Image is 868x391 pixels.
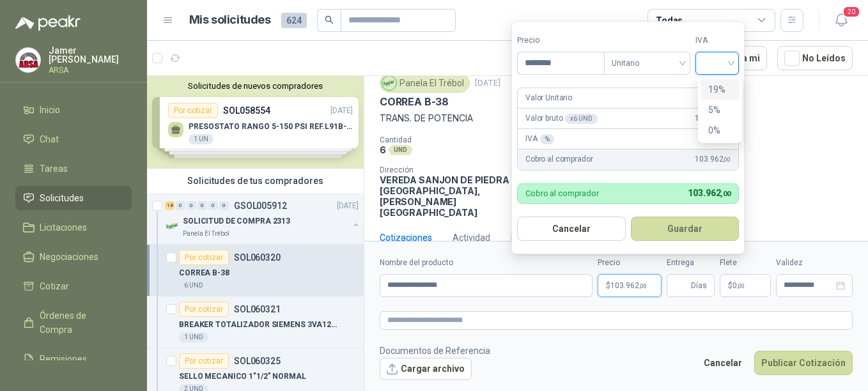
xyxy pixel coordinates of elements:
[179,302,229,317] div: Por cotizar
[475,77,500,89] p: [DATE]
[517,34,604,47] label: Precio
[15,245,132,269] a: Negociaciones
[147,296,364,348] a: Por cotizarSOL060321BREAKER TOTALIZADOR SIEMENS 3VA1220-SEF32-0AA00(140-200)AMP1 UND
[179,371,306,383] p: SELLO MECANICO 1"1/2" NORMAL
[183,215,290,227] p: SOLICITUD DE COMPRA 2313
[842,6,860,18] span: 20
[234,201,287,210] p: GSOL005912
[540,134,555,144] div: %
[15,303,132,342] a: Órdenes de Compra
[525,153,593,165] p: Cobro al comprador
[40,132,59,146] span: Chat
[708,82,732,96] div: 19%
[708,103,732,117] div: 5%
[610,282,647,289] span: 103.962
[380,257,593,269] label: Nombre del producto
[701,100,740,120] div: 5%
[152,81,359,91] button: Solicitudes de nuevos compradores
[15,215,132,240] a: Licitaciones
[380,144,386,155] p: 6
[720,190,731,198] span: ,00
[695,153,731,165] span: 103.962
[612,54,683,73] span: Unitario
[688,188,731,198] span: 103.962
[525,92,572,104] p: Valor Unitario
[667,257,715,269] label: Entrega
[380,231,432,245] div: Cotizaciones
[380,73,470,93] div: Panela El Trébol
[15,157,132,181] a: Tareas
[380,95,449,109] p: CORREA B-38
[453,231,490,245] div: Actividad
[754,351,853,375] button: Publicar Cotización
[701,79,740,100] div: 19%
[179,280,208,291] div: 6 UND
[147,245,364,296] a: Por cotizarSOL060320CORREA B-386 UND
[325,15,334,24] span: search
[179,353,229,369] div: Por cotizar
[598,274,662,297] p: $103.962,00
[511,231,550,245] div: Mensajes
[40,309,120,337] span: Órdenes de Compra
[179,332,208,342] div: 1 UND
[382,76,396,90] img: Company Logo
[40,279,69,293] span: Cotizar
[691,275,707,296] span: Días
[40,250,98,264] span: Negociaciones
[176,201,185,210] div: 0
[728,282,732,289] span: $
[380,111,853,125] p: TRANS. DE POTENCIA
[337,200,359,212] p: [DATE]
[639,282,647,289] span: ,00
[656,13,683,27] div: Todas
[695,34,739,47] label: IVA
[208,201,218,210] div: 0
[517,217,626,241] button: Cancelar
[380,135,545,144] p: Cantidad
[737,282,745,289] span: ,00
[16,48,40,72] img: Company Logo
[147,169,364,193] div: Solicitudes de tus compradores
[565,114,597,124] div: x 6 UND
[234,356,281,365] p: SOL060325
[15,347,132,371] a: Remisiones
[777,46,853,70] button: No Leídos
[189,11,271,29] h1: Mis solicitudes
[389,145,412,155] div: UND
[15,186,132,210] a: Solicitudes
[40,352,87,366] span: Remisiones
[40,191,84,205] span: Solicitudes
[187,201,196,210] div: 0
[380,344,490,358] p: Documentos de Referencia
[732,282,745,289] span: 0
[165,198,361,239] a: 18 0 0 0 0 0 GSOL005912[DATE] Company LogoSOLICITUD DE COMPRA 2313Panela El Trébol
[49,46,132,64] p: Jamer [PERSON_NAME]
[49,66,132,74] p: ARSA
[830,9,853,32] button: 20
[165,201,174,210] div: 18
[15,98,132,122] a: Inicio
[198,201,207,210] div: 0
[720,257,771,269] label: Flete
[598,257,662,269] label: Precio
[720,274,771,297] p: $ 0,00
[695,112,731,125] span: 103.962
[701,120,740,141] div: 0%
[281,13,307,28] span: 624
[525,189,599,197] p: Cobro al comprador
[179,250,229,265] div: Por cotizar
[697,351,749,375] button: Cancelar
[380,174,518,218] p: VEREDA SANJON DE PIEDRA [GEOGRAPHIC_DATA] , [PERSON_NAME][GEOGRAPHIC_DATA]
[525,133,554,145] p: IVA
[40,162,68,176] span: Tareas
[165,218,180,234] img: Company Logo
[40,220,87,234] span: Licitaciones
[40,103,60,117] span: Inicio
[179,319,338,331] p: BREAKER TOTALIZADOR SIEMENS 3VA1220-SEF32-0AA00(140-200)AMP
[147,76,364,169] div: Solicitudes de nuevos compradoresPor cotizarSOL058554[DATE] PRESOSTATO RANGO 5-150 PSI REF.L91B-1...
[380,358,472,381] button: Cargar archivo
[15,127,132,151] a: Chat
[219,201,229,210] div: 0
[234,305,281,314] p: SOL060321
[708,123,732,137] div: 0%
